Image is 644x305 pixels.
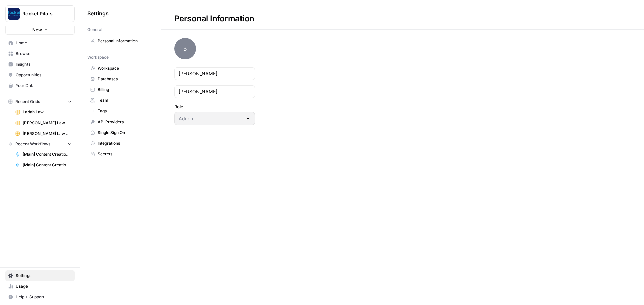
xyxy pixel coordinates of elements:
[16,83,72,89] span: Your Data
[87,138,154,149] a: Integrations
[98,87,151,93] span: Billing
[5,59,75,70] a: Insights
[32,26,42,33] span: New
[12,160,75,170] a: [Main] Content Creation Article
[23,151,72,157] span: [Main] Content Creation Brief
[16,72,72,78] span: Opportunities
[87,35,154,46] a: Personal Information
[12,118,75,128] a: [PERSON_NAME] Law Firm
[15,99,40,105] span: Recent Grids
[5,139,75,149] button: Recent Workflows
[98,119,151,125] span: API Providers
[87,106,154,117] a: Tags
[23,120,72,126] span: [PERSON_NAME] Law Firm
[87,54,109,60] span: Workspace
[23,109,72,115] span: Ladah Law
[16,283,72,289] span: Usage
[8,8,20,20] img: Rocket Pilots Logo
[23,131,72,137] span: [PERSON_NAME] Law Firm (Copy)
[16,61,72,67] span: Insights
[15,141,50,147] span: Recent Workflows
[12,107,75,118] a: Ladah Law
[12,128,75,139] a: [PERSON_NAME] Law Firm (Copy)
[87,9,109,17] span: Settings
[98,65,151,71] span: Workspace
[87,84,154,95] a: Billing
[5,37,75,48] a: Home
[5,70,75,80] a: Opportunities
[12,149,75,160] a: [Main] Content Creation Brief
[5,270,75,281] a: Settings
[87,74,154,84] a: Databases
[87,117,154,127] a: API Providers
[5,292,75,302] button: Help + Support
[22,10,63,17] span: Rocket Pilots
[98,76,151,82] span: Databases
[174,38,196,59] span: B
[98,151,151,157] span: Secrets
[174,103,255,110] label: Role
[16,273,72,279] span: Settings
[5,80,75,91] a: Your Data
[98,97,151,103] span: Team
[98,140,151,146] span: Integrations
[5,97,75,107] button: Recent Grids
[87,149,154,159] a: Secrets
[98,38,151,44] span: Personal Information
[5,25,75,35] button: New
[5,5,75,22] button: Workspace: Rocket Pilots
[87,27,102,33] span: General
[87,95,154,106] a: Team
[5,281,75,292] a: Usage
[23,162,72,168] span: [Main] Content Creation Article
[98,108,151,114] span: Tags
[87,127,154,138] a: Single Sign On
[87,63,154,74] a: Workspace
[161,13,268,24] div: Personal Information
[5,48,75,59] a: Browse
[16,51,72,57] span: Browse
[16,40,72,46] span: Home
[16,294,72,300] span: Help + Support
[98,130,151,136] span: Single Sign On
